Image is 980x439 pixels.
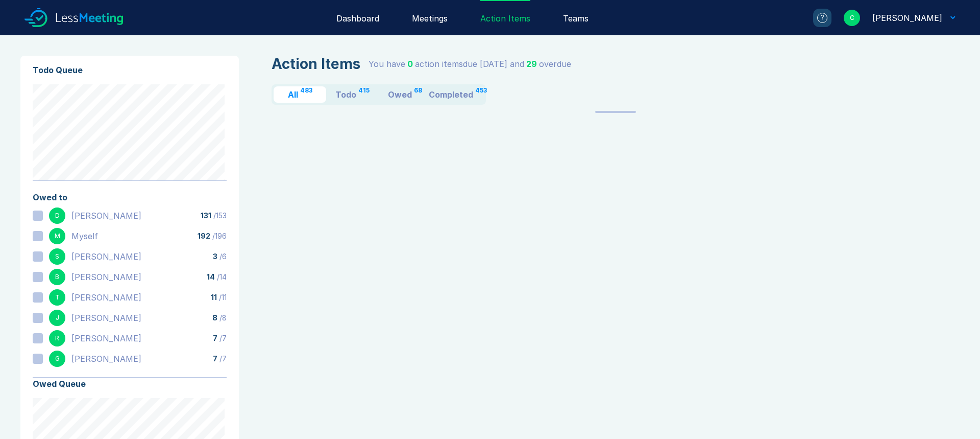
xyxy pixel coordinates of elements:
div: 415 [358,86,370,99]
div: Owed to [33,191,227,203]
span: 7 [213,354,217,363]
div: S [49,248,65,265]
span: 7 [213,334,217,342]
span: 0 [407,59,413,69]
span: 3 [213,252,217,261]
span: 29 [526,59,537,69]
div: Owed [388,90,412,99]
div: J [49,310,65,326]
div: / 7 [213,355,227,363]
div: Danny Sisson [71,210,141,222]
div: Scott Drewery [71,250,141,263]
div: B [49,269,65,285]
div: / 153 [201,212,227,220]
span: 11 [211,293,217,302]
div: M [49,228,65,244]
div: Completed [429,90,473,99]
div: 483 [300,86,312,99]
div: Benjamin Newman [71,271,141,283]
div: / 8 [212,314,227,322]
div: Todo Queue [33,64,227,76]
div: C [844,10,860,26]
div: Action Items [272,56,360,72]
div: / 6 [213,252,227,261]
div: Craig Newton [872,12,942,24]
div: R [49,330,65,346]
div: / 11 [211,293,227,302]
div: D [49,207,65,224]
span: 131 [201,211,211,220]
div: Richard Rust [71,332,141,344]
div: 68 [414,86,422,99]
div: Myself [71,230,98,242]
div: Todo [335,90,356,99]
div: 453 [475,86,487,99]
div: / 14 [207,273,227,281]
span: 8 [212,313,217,322]
div: Gemma White [71,353,141,365]
div: / 196 [198,232,227,240]
div: All [288,90,298,99]
div: / 7 [213,334,227,342]
div: Trevor White [71,291,141,304]
div: T [49,289,65,306]
div: You have action item s due [DATE] and overdue [369,58,571,70]
div: ? [817,13,827,23]
div: Owed Queue [33,378,227,390]
div: G [49,351,65,367]
a: ? [801,9,831,27]
span: 192 [198,232,210,240]
span: 14 [207,272,215,281]
div: Jim Cox [71,312,141,324]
